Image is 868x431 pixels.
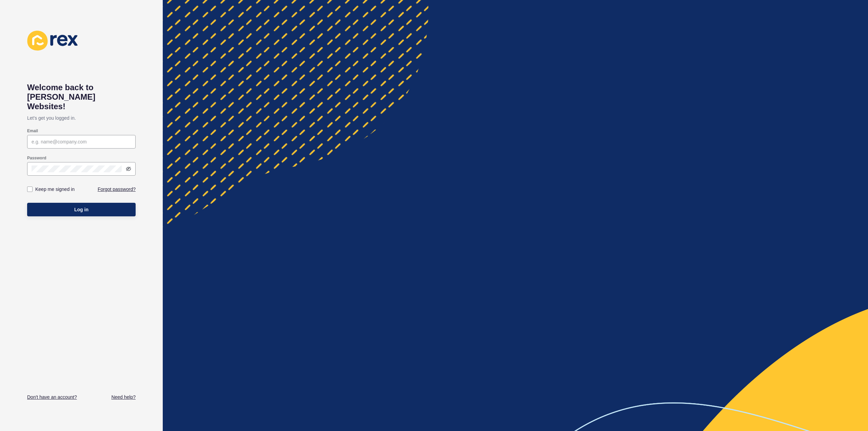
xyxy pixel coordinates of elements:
[27,155,46,161] label: Password
[27,83,136,111] h1: Welcome back to [PERSON_NAME] Websites!
[98,186,136,193] a: Forgot password?
[27,111,136,125] p: Let's get you logged in.
[27,128,38,134] label: Email
[27,394,77,400] a: Don't have an account?
[32,138,131,145] input: e.g. name@company.com
[74,206,88,213] span: Log in
[111,394,136,400] a: Need help?
[27,203,136,216] button: Log in
[35,186,75,193] label: Keep me signed in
